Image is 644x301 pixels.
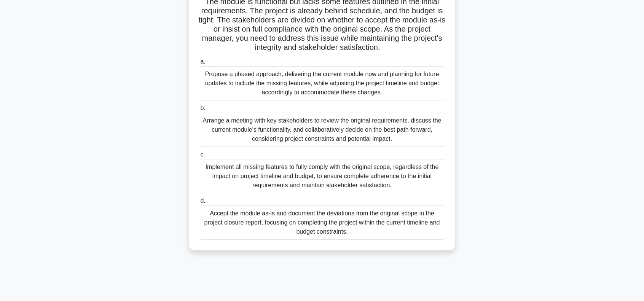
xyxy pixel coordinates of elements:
span: b. [200,105,205,111]
div: Arrange a meeting with key stakeholders to review the original requirements, discuss the current ... [199,113,445,147]
div: Propose a phased approach, delivering the current module now and planning for future updates to i... [199,66,445,100]
span: c. [200,151,205,158]
span: a. [200,58,205,65]
div: Accept the module as-is and document the deviations from the original scope in the project closur... [199,205,445,240]
div: Implement all missing features to fully comply with the original scope, regardless of the impact ... [199,159,445,193]
span: d. [200,197,205,204]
